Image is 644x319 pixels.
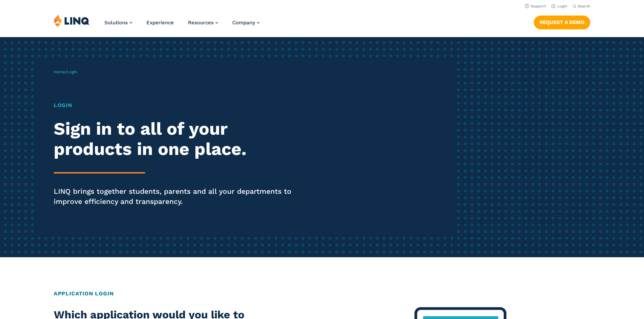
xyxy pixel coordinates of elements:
h2: Sign in to all of your products in one place. [54,119,302,159]
span: Solutions [104,20,128,26]
button: Open Search Bar [573,4,590,9]
nav: Button Navigation [534,14,590,29]
span: Search [578,4,590,8]
span: / [54,70,77,74]
a: Resources [188,20,218,26]
a: Company [232,20,260,26]
h2: Application Login [54,290,590,298]
a: Home [54,70,65,74]
a: Solutions [104,20,132,26]
h1: Login [54,101,302,109]
a: Request a Demo [534,16,590,29]
a: Login [551,4,567,8]
a: Experience [146,20,174,26]
a: Support [525,4,546,8]
span: Resources [188,20,214,26]
nav: Primary Navigation [104,14,260,36]
span: Login [67,70,77,74]
img: LINQ | K‑12 Software [54,14,90,27]
span: Company [232,20,255,26]
p: LINQ brings together students, parents and all your departments to improve efficiency and transpa... [54,186,302,207]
